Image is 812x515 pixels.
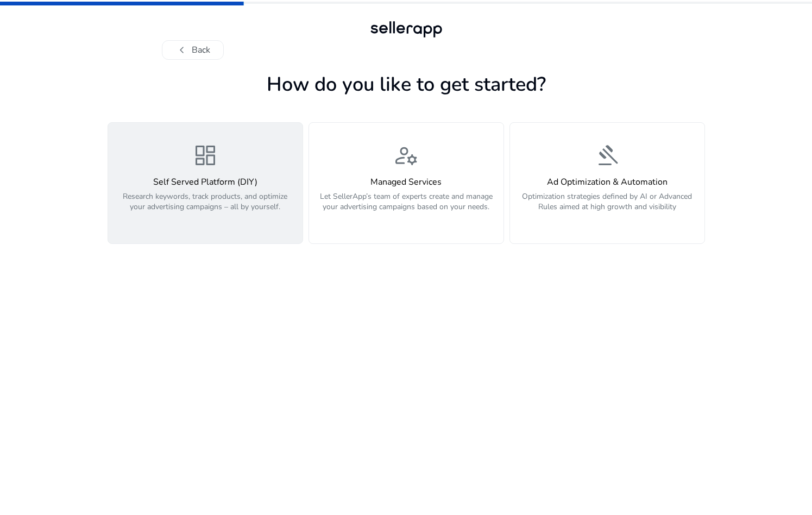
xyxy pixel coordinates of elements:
[162,40,224,60] button: chevron_leftBack
[509,122,705,244] button: gavelAd Optimization & AutomationOptimization strategies defined by AI or Advanced Rules aimed at...
[115,191,296,224] p: Research keywords, track products, and optimize your advertising campaigns – all by yourself.
[108,122,303,244] button: dashboardSelf Served Platform (DIY)Research keywords, track products, and optimize your advertisi...
[393,142,419,168] span: manage_accounts
[517,191,698,224] p: Optimization strategies defined by AI or Advanced Rules aimed at high growth and visibility
[316,191,497,224] p: Let SellerApp’s team of experts create and manage your advertising campaigns based on your needs.
[108,73,705,96] h1: How do you like to get started?
[594,142,620,168] span: gavel
[517,177,698,187] h4: Ad Optimization & Automation
[316,177,497,187] h4: Managed Services
[175,43,188,56] span: chevron_left
[115,177,296,187] h4: Self Served Platform (DIY)
[309,122,504,244] button: manage_accountsManaged ServicesLet SellerApp’s team of experts create and manage your advertising...
[192,142,218,168] span: dashboard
